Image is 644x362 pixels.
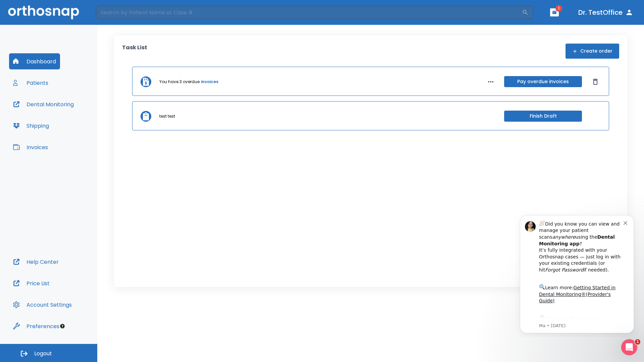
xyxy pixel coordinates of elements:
[590,76,601,87] button: Dismiss
[576,6,636,18] button: Dr. TestOffice
[114,10,119,16] button: Dismiss notification
[566,44,619,59] button: Create order
[34,350,52,357] span: Logout
[96,6,522,19] input: Search by Patient Name or Case #
[9,318,63,334] button: Preferences
[29,114,114,120] p: Message from Ma, sent 5w ago
[9,297,76,313] button: Account Settings
[8,5,79,19] img: Orthosnap
[635,339,640,345] span: 1
[9,139,52,155] button: Invoices
[29,107,89,119] a: App Store
[510,209,644,337] iframe: Intercom notifications message
[9,254,63,270] button: Help Center
[29,105,114,139] div: Download the app: | ​ Let us know if you need help getting started!
[555,5,562,12] span: 1
[9,75,52,91] button: Patients
[201,79,218,85] a: invoices
[159,79,200,85] p: You have 3 overdue
[59,323,65,329] div: Tooltip anchor
[9,118,53,134] button: Shipping
[504,76,582,87] button: Pay overdue invoices
[9,96,78,112] button: Dental Monitoring
[9,53,60,69] button: Dashboard
[504,111,582,122] button: Finish Draft
[122,44,147,59] p: Task List
[159,113,175,119] p: test test
[9,275,54,291] button: Price List
[621,339,637,355] iframe: Intercom live chat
